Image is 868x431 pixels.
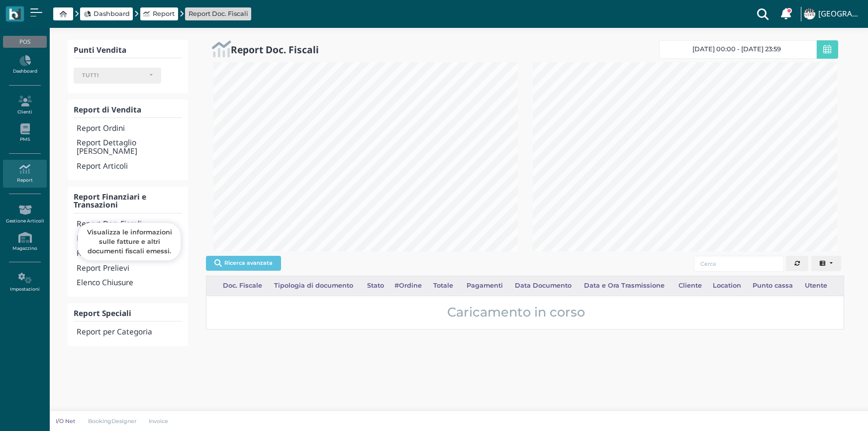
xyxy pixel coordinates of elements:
div: Cliente [674,276,708,295]
a: Report Doc. Fiscali [189,9,248,18]
div: Visualizza le informazioni sulle fatture e altri documenti fiscali emessi. [78,222,181,260]
div: Data e Ora Trasmissione [579,276,674,295]
div: Utente [800,276,833,295]
h2: Report Doc. Fiscali [231,44,319,55]
iframe: Help widget launcher [797,400,860,423]
h4: Report Ordini [77,124,182,133]
div: Doc. Fiscale [218,276,270,295]
a: Dashboard [84,9,130,18]
h4: Report Ricariche [77,249,182,258]
a: Report [3,160,46,187]
div: Punto cassa [748,276,800,295]
h4: Report Prelievi [77,264,182,273]
a: Report [143,9,175,18]
div: Stato [362,276,390,295]
button: Aggiorna [786,256,808,272]
a: Magazzino [3,228,46,255]
div: Totale [428,276,462,295]
span: Report [153,9,175,18]
input: Cerca [694,256,784,272]
img: logo [9,8,20,20]
button: TUTTI [74,68,161,84]
span: Dashboard [94,9,130,18]
img: ... [804,8,815,19]
div: TUTTI [82,72,145,79]
h4: Report Doc. Fiscali [77,220,182,228]
h4: Report per Categoria [77,328,182,336]
h4: Report Transazioni [77,234,182,243]
h4: Report Dettaglio [PERSON_NAME] [77,139,182,156]
span: [DATE] 00:00 - [DATE] 23:59 [692,45,781,53]
span: Caricamento in corso [447,303,585,322]
a: Clienti [3,92,46,119]
div: Location [708,276,748,295]
b: Report Speciali [74,308,131,319]
b: Punti Vendita [74,45,126,55]
a: Gestione Articoli [3,201,46,228]
button: Ricerca avanzata [206,256,281,271]
div: Data Documento [510,276,579,295]
a: Impostazioni [3,269,46,296]
a: Dashboard [3,51,46,79]
h4: [GEOGRAPHIC_DATA] [818,10,862,18]
div: #Ordine [390,276,429,295]
h4: Elenco Chiusure [77,279,182,287]
div: Colonne [811,256,844,272]
a: PMS [3,119,46,147]
h4: Report Articoli [77,162,182,171]
a: ... [GEOGRAPHIC_DATA] [802,2,862,26]
button: Columns [811,256,841,272]
b: Report Finanziari e Transazioni [74,192,146,211]
div: POS [3,36,46,48]
div: Pagamenti [462,276,510,295]
b: Report di Vendita [74,105,141,115]
div: Tipologia di documento [269,276,362,295]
